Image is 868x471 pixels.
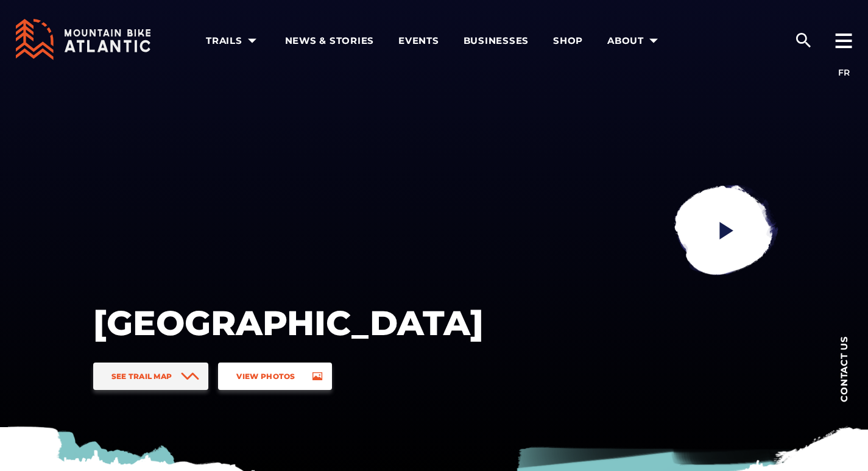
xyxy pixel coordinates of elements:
[285,35,375,47] span: News & Stories
[715,219,737,241] ion-icon: play
[464,35,529,47] span: Businesses
[839,336,849,402] span: Contact us
[398,35,439,47] span: Events
[244,32,261,49] ion-icon: arrow dropdown
[838,67,850,78] a: FR
[218,363,331,390] a: View Photos
[236,372,295,381] span: View Photos
[93,302,483,344] h1: [GEOGRAPHIC_DATA]
[819,317,868,420] a: Contact us
[111,372,172,381] span: See Trail Map
[553,35,583,47] span: Shop
[645,32,662,49] ion-icon: arrow dropdown
[607,35,662,47] span: About
[206,35,261,47] span: Trails
[794,30,813,50] ion-icon: search
[93,363,209,390] a: See Trail Map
